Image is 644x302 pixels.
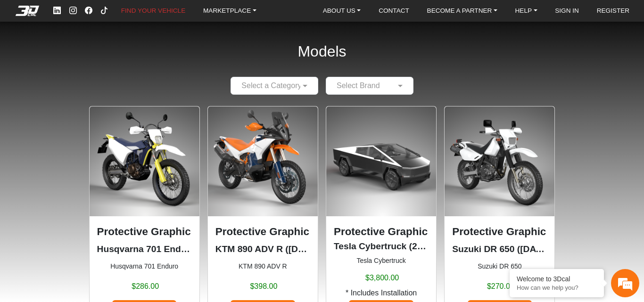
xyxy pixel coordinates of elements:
[215,224,310,240] p: Protective Graphic Kit
[5,239,63,246] span: Conversation
[512,5,541,17] a: HELP
[452,224,547,240] p: Protective Graphic Kit
[90,106,199,216] img: 701 Enduronull2016-2024
[208,106,318,216] img: 890 ADV R null2023-2025
[334,256,429,266] small: Tesla Cybertruck
[375,5,413,17] a: CONTACT
[452,243,547,256] p: Suzuki DR 650 (1996-2024)
[487,281,514,292] span: $270.00
[215,243,310,256] p: KTM 890 ADV R (2023-2025)
[155,5,177,27] div: Minimize live chat window
[319,5,365,17] a: ABOUT US
[199,5,260,17] a: MARKETPLACE
[5,190,180,223] textarea: Type your message and hit 'Enter'
[452,261,547,271] small: Suzuki DR 650
[55,83,130,172] span: We're online!
[97,224,192,240] p: Protective Graphic Kit
[445,106,554,216] img: DR 6501996-2024
[63,49,173,62] div: Chat with us now
[346,287,417,299] span: * Includes Installation
[326,106,436,216] img: Cybertrucknull2024
[215,261,310,271] small: KTM 890 ADV R
[117,5,189,17] a: FIND YOUR VEHICLE
[297,30,346,73] h2: Models
[551,5,583,17] a: SIGN IN
[63,223,122,252] div: FAQs
[517,275,597,283] div: Welcome to 3Dcal
[334,240,429,253] p: Tesla Cybertruck (2024)
[334,224,429,240] p: Protective Graphic Kit
[423,5,501,17] a: BECOME A PARTNER
[97,243,192,256] p: Husqvarna 701 Enduro (2016-2024)
[121,223,180,252] div: Articles
[365,272,399,284] span: $3,800.00
[517,284,597,291] p: How can we help you?
[97,261,192,271] small: Husqvarna 701 Enduro
[250,281,277,292] span: $398.00
[10,49,25,63] div: Navigation go back
[593,5,634,17] a: REGISTER
[132,281,159,292] span: $286.00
